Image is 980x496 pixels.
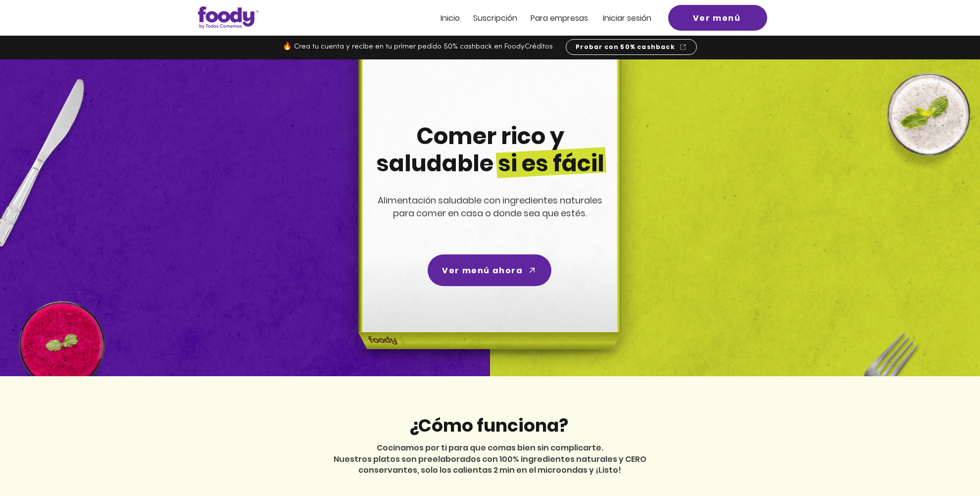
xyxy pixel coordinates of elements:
[531,12,540,24] span: Pa
[331,59,645,376] img: headline-center-compress.png
[540,12,588,24] span: ra empresas
[409,413,568,438] span: ¿Cómo funciona?
[376,120,604,179] span: Comer rico y saludable si es fácil
[923,439,970,486] iframe: Messagebird Livechat Widget
[473,12,517,24] span: Suscripción
[668,5,767,31] a: Ver menú
[442,264,523,277] span: Ver menú ahora
[603,12,651,24] span: Iniciar sesión
[334,453,646,476] span: Nuestros platos son preelaborados con 100% ingredientes naturales y CERO conservantes, solo los c...
[428,254,551,286] a: Ver menú ahora
[441,12,460,24] span: Inicio
[283,43,553,50] span: 🔥 Crea tu cuenta y recibe en tu primer pedido 50% cashback en FoodyCréditos
[603,14,651,22] a: Iniciar sesión
[473,14,517,22] a: Suscripción
[441,14,460,22] a: Inicio
[693,12,741,24] span: Ver menú
[531,14,588,22] a: Para empresas
[198,6,258,29] img: Logo_Foody V2.0.0 (3).png
[566,39,697,55] a: Probar con 50% cashback
[378,194,602,219] span: Alimentación saludable con ingredientes naturales para comer en casa o donde sea que estés.
[576,43,675,51] span: Probar con 50% cashback
[377,442,603,453] span: Cocinamos por ti para que comas bien sin complicarte.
